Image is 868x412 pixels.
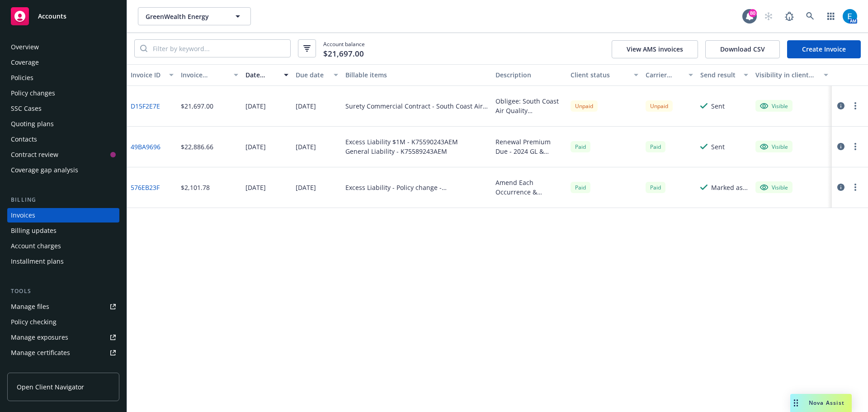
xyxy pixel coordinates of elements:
a: Contacts [7,132,119,147]
div: Description [495,70,563,80]
a: 49BA9696 [131,142,160,152]
a: Manage files [7,299,119,314]
div: Paid [571,141,590,152]
div: Sent [711,142,725,152]
div: Visible [760,142,788,151]
div: Sent [711,101,725,111]
button: Nova Assist [790,394,852,412]
div: Billable items [345,70,488,80]
button: Carrier status [642,64,697,86]
button: Description [492,64,567,86]
div: Due date [296,70,329,80]
div: Date issued [245,70,278,80]
div: 80 [749,9,757,17]
div: $22,886.66 [181,142,213,152]
div: Send result [700,70,738,80]
div: General Liability - K75589243AEM [345,147,458,156]
img: photo [843,9,857,24]
a: Policy changes [7,86,119,100]
div: Drag to move [790,394,802,412]
button: Client status [567,64,642,86]
a: Account charges [7,239,119,253]
button: Download CSV [705,40,780,58]
div: Visibility in client dash [755,70,818,80]
div: Account charges [11,239,61,253]
button: Invoice amount [177,64,242,86]
div: SSC Cases [11,101,42,116]
a: Quoting plans [7,117,119,131]
div: Invoice amount [181,70,229,80]
button: Due date [292,64,342,86]
div: Paid [646,182,665,193]
div: Manage certificates [11,346,70,360]
a: Billing updates [7,223,119,238]
div: Visible [760,102,788,110]
div: Amend Each Occurrence & Aggregate limit to $2,000,000 for Excess Liability [495,178,563,197]
div: Billing [7,195,119,204]
div: [DATE] [296,101,316,111]
a: Installment plans [7,254,119,269]
div: Unpaid [646,100,673,112]
div: Marked as sent [711,183,748,192]
div: [DATE] [245,183,266,192]
a: Search [801,7,819,25]
div: Coverage [11,55,39,70]
a: Start snowing [759,7,778,25]
a: Create Invoice [787,40,861,58]
div: [DATE] [245,142,266,152]
span: Open Client Navigator [17,382,84,392]
div: Quoting plans [11,117,54,131]
input: Filter by keyword... [147,40,290,57]
button: Date issued [242,64,292,86]
div: Policy checking [11,315,57,329]
span: Accounts [38,13,66,20]
button: Invoice ID [127,64,177,86]
button: Billable items [342,64,492,86]
div: Invoices [11,208,35,223]
a: Accounts [7,4,119,29]
div: Unpaid [571,100,598,112]
a: Overview [7,40,119,54]
div: Contract review [11,147,58,162]
span: Paid [571,182,590,193]
div: Excess Liability $1M - K75590243AEM [345,137,458,147]
button: Visibility in client dash [752,64,832,86]
a: Policies [7,71,119,85]
div: Tools [7,287,119,296]
a: Policy checking [7,315,119,329]
div: Billing updates [11,223,57,238]
button: View AMS invoices [612,40,698,58]
div: Invoice ID [131,70,164,80]
a: D15F2E7E [131,101,160,111]
svg: Search [140,45,147,52]
div: Policy changes [11,86,55,100]
div: Renewal Premium Due - 2024 GL & Excess Liability - Newfront Insurance [495,137,563,156]
div: [DATE] [245,101,266,111]
a: 576EB23F [131,183,160,192]
button: GreenWealth Energy [138,7,251,25]
div: Client status [571,70,628,80]
div: Visible [760,183,788,191]
div: [DATE] [296,183,316,192]
div: Carrier status [646,70,684,80]
div: Overview [11,40,39,54]
a: SSC Cases [7,101,119,116]
div: Manage exposures [11,330,68,345]
a: Manage exposures [7,330,119,345]
div: $2,101.78 [181,183,210,192]
div: Surety Commercial Contract - South Coast Air Quality Mngmt - 070221785 [345,101,488,111]
a: Coverage [7,55,119,70]
div: [DATE] [296,142,316,152]
a: Contract review [7,147,119,162]
span: Nova Assist [809,399,844,407]
button: Send result [697,64,752,86]
a: Coverage gap analysis [7,163,119,177]
div: Policies [11,71,33,85]
div: Manage claims [11,361,57,375]
div: Paid [646,141,665,152]
div: Coverage gap analysis [11,163,78,177]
